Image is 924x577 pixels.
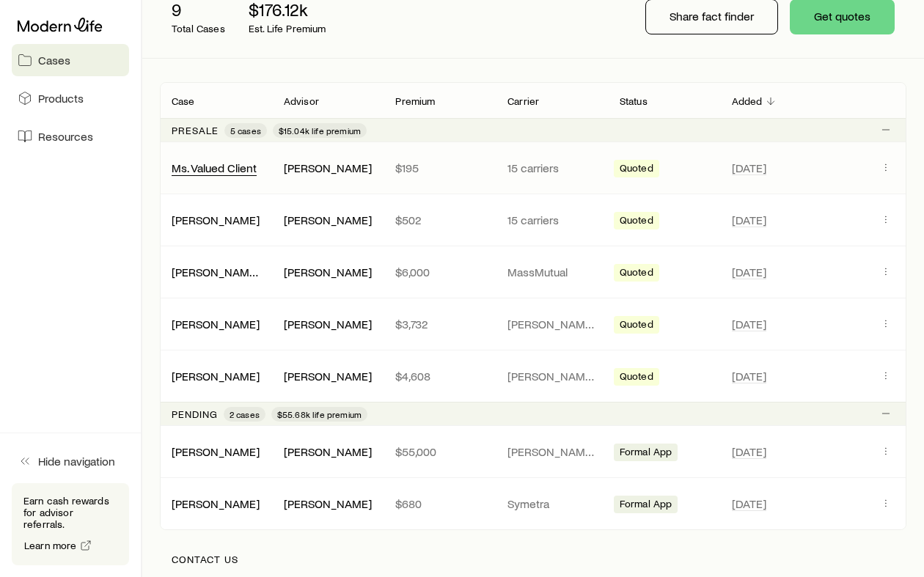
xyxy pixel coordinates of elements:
a: [PERSON_NAME] [172,213,260,227]
div: [PERSON_NAME] [172,369,260,384]
p: [PERSON_NAME] [PERSON_NAME] [507,444,596,459]
p: $6,000 [395,265,484,279]
div: Ms. Valued Client [172,161,257,176]
span: Cases [38,53,70,67]
p: Share fact finder [670,9,754,23]
div: [PERSON_NAME] [284,496,372,512]
span: Formal App [620,498,672,513]
span: 5 cases [230,125,261,136]
button: Hide navigation [12,445,129,477]
span: Products [38,91,84,106]
a: [PERSON_NAME] [172,317,260,331]
a: [PERSON_NAME] [172,444,260,458]
a: Cases [12,44,129,76]
p: Symetra [507,496,596,511]
span: Quoted [620,370,653,386]
a: [PERSON_NAME] [172,369,260,383]
div: [PERSON_NAME] & [PERSON_NAME] [172,265,260,280]
p: Premium [395,95,435,107]
p: $55,000 [395,444,484,459]
p: Status [620,95,648,107]
div: [PERSON_NAME] [172,213,260,228]
a: Ms. Valued Client [172,161,257,174]
p: $195 [395,161,484,175]
p: Case [172,95,195,107]
span: Learn more [24,540,77,551]
div: [PERSON_NAME] [284,213,372,228]
span: [DATE] [732,496,766,511]
div: [PERSON_NAME] [284,161,372,176]
span: Formal App [620,446,672,461]
div: [PERSON_NAME] [172,317,260,332]
p: Total Cases [172,23,225,34]
span: Hide navigation [38,454,115,468]
a: Products [12,82,129,114]
span: Resources [38,129,93,144]
p: [PERSON_NAME] [PERSON_NAME] [507,369,596,383]
p: Contact us [172,554,895,565]
p: Presale [172,125,219,136]
p: $3,732 [395,317,484,331]
span: $55.68k life premium [277,408,362,420]
span: Quoted [620,162,653,177]
p: 15 carriers [507,213,596,227]
div: [PERSON_NAME] [284,265,372,280]
a: [PERSON_NAME] [172,496,260,510]
span: [DATE] [732,317,766,331]
p: $680 [395,496,484,511]
p: $502 [395,213,484,227]
p: [PERSON_NAME] [PERSON_NAME] [507,317,596,331]
p: Est. Life Premium [249,23,326,34]
span: [DATE] [732,369,766,383]
p: MassMutual [507,265,596,279]
p: $4,608 [395,369,484,383]
div: [PERSON_NAME] [284,369,372,384]
span: Quoted [620,266,653,282]
p: Advisor [284,95,319,107]
p: Carrier [507,95,539,107]
span: Quoted [620,214,653,229]
div: [PERSON_NAME] [284,444,372,460]
span: 2 cases [230,408,260,420]
p: Pending [172,408,218,420]
div: [PERSON_NAME] [172,444,260,460]
span: [DATE] [732,444,766,459]
p: Earn cash rewards for advisor referrals. [23,495,117,530]
span: [DATE] [732,213,766,227]
p: Added [732,95,763,107]
div: Earn cash rewards for advisor referrals.Learn more [12,483,129,565]
span: [DATE] [732,161,766,175]
div: [PERSON_NAME] [172,496,260,512]
div: Client cases [160,82,906,530]
a: Resources [12,120,129,152]
p: 15 carriers [507,161,596,175]
span: $15.04k life premium [279,125,361,136]
span: [DATE] [732,265,766,279]
span: Quoted [620,318,653,334]
div: [PERSON_NAME] [284,317,372,332]
a: [PERSON_NAME] & [PERSON_NAME] [172,265,361,279]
